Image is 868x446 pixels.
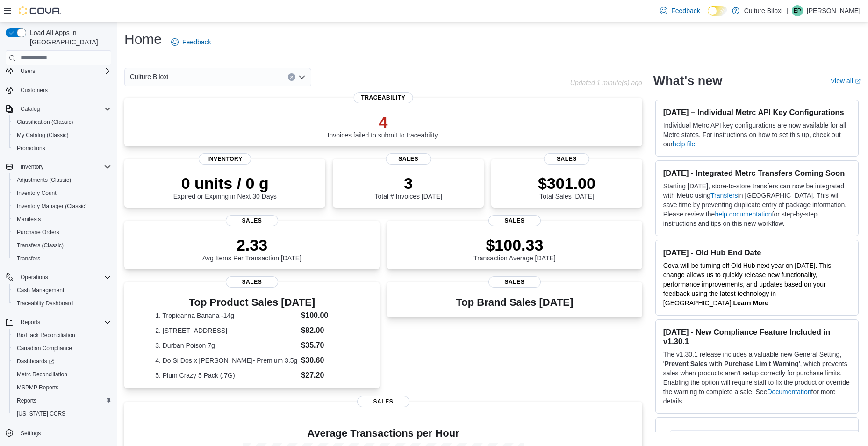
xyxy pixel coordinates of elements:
[328,113,439,131] p: 4
[656,1,703,20] a: Feedback
[13,187,111,199] span: Inventory Count
[488,276,541,288] span: Sales
[13,174,111,186] span: Adjustments (Classic)
[17,371,67,378] span: Metrc Reconciliation
[744,5,782,16] p: Culture Biloxi
[13,330,79,341] a: BioTrack Reconciliation
[13,330,111,341] span: BioTrack Reconciliation
[17,144,45,152] span: Promotions
[13,116,111,128] span: Classification (Classic)
[202,236,301,262] div: Avg Items Per Transaction [DATE]
[2,65,115,78] button: Users
[13,129,111,141] span: My Catalog (Classic)
[357,396,409,407] span: Sales
[2,102,115,115] button: Catalog
[855,79,861,84] svg: External link
[13,408,111,419] span: Washington CCRS
[2,316,115,329] button: Reports
[9,381,115,394] button: MSPMP Reports
[17,202,87,210] span: Inventory Manager (Classic)
[17,161,111,173] span: Inventory
[538,174,595,200] div: Total Sales [DATE]
[663,181,851,228] p: Starting [DATE], store-to-store transfers can now be integrated with Metrc using in [GEOGRAPHIC_D...
[167,33,215,51] a: Feedback
[374,174,442,193] p: 3
[13,369,71,380] a: Metrc Reconciliation
[473,236,556,262] div: Transaction Average [DATE]
[538,174,595,193] p: $301.00
[13,201,111,212] span: Inventory Manager (Classic)
[124,30,162,49] h1: Home
[663,121,851,149] p: Individual Metrc API key configurations are now available for all Metrc states. For instructions ...
[17,84,111,96] span: Customers
[173,174,277,193] p: 0 units / 0 g
[13,187,60,199] a: Inventory Count
[9,252,115,265] button: Transfers
[9,173,115,187] button: Adjustments (Classic)
[13,143,111,154] span: Promotions
[13,240,67,251] a: Transfers (Classic)
[17,384,58,391] span: MSPMP Reports
[155,311,297,320] dt: 1. Tropicanna Banana -14g
[17,428,44,439] a: Settings
[374,174,442,200] div: Total # Invoices [DATE]
[155,371,297,380] dt: 5. Plum Crazy 5 Pack (.7G)
[17,65,111,77] span: Users
[663,327,851,346] h3: [DATE] - New Compliance Feature Included in v1.30.1
[9,226,115,239] button: Purchase Orders
[544,153,589,165] span: Sales
[2,160,115,173] button: Inventory
[17,255,40,262] span: Transfers
[21,273,48,281] span: Operations
[386,153,431,165] span: Sales
[301,355,348,366] dd: $30.60
[13,116,77,128] a: Classification (Classic)
[13,382,111,393] span: MSPMP Reports
[2,426,115,439] button: Settings
[17,331,75,339] span: BioTrack Reconciliation
[807,5,861,16] p: [PERSON_NAME]
[708,6,727,16] input: Dark Mode
[17,189,57,197] span: Inventory Count
[13,356,111,367] span: Dashboards
[13,129,72,141] a: My Catalog (Classic)
[13,343,111,354] span: Canadian Compliance
[733,299,768,307] strong: Learn More
[9,329,115,342] button: BioTrack Reconciliation
[710,192,738,199] a: Transfers
[155,341,297,350] dt: 3. Durban Poison 7g
[26,28,111,47] span: Load All Apps in [GEOGRAPHIC_DATA]
[301,370,348,381] dd: $27.20
[9,239,115,252] button: Transfers (Classic)
[13,285,111,296] span: Cash Management
[9,187,115,200] button: Inventory Count
[767,388,811,396] a: Documentation
[17,300,73,307] span: Traceabilty Dashboard
[794,5,801,16] span: EP
[288,73,295,81] button: Clear input
[9,394,115,407] button: Reports
[13,298,111,309] span: Traceabilty Dashboard
[570,79,642,86] p: Updated 1 minute(s) ago
[17,229,59,236] span: Purchase Orders
[2,271,115,284] button: Operations
[13,253,111,264] span: Transfers
[17,118,73,126] span: Classification (Classic)
[173,174,277,200] div: Expired or Expiring in Next 30 Days
[17,242,64,249] span: Transfers (Classic)
[9,129,115,142] button: My Catalog (Classic)
[132,428,635,439] h4: Average Transactions per Hour
[17,272,111,283] span: Operations
[21,318,40,326] span: Reports
[673,140,695,148] a: help file
[17,103,43,115] button: Catalog
[226,276,278,288] span: Sales
[17,427,111,439] span: Settings
[9,342,115,355] button: Canadian Compliance
[21,163,43,171] span: Inventory
[663,248,851,257] h3: [DATE] - Old Hub End Date
[17,103,111,115] span: Catalog
[13,214,111,225] span: Manifests
[9,213,115,226] button: Manifests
